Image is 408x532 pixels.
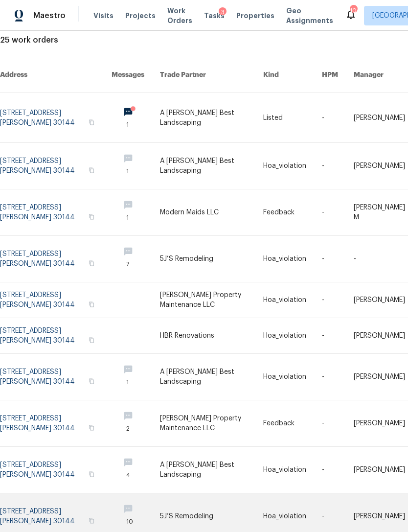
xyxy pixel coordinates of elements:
td: - [314,447,346,493]
td: [PERSON_NAME] Property Maintenance LLC [152,282,255,318]
td: Listed [255,93,314,143]
th: Kind [255,57,314,93]
span: Maestro [33,11,66,21]
th: Trade Partner [152,57,255,93]
div: 104 [350,6,357,16]
span: Geo Assignments [286,6,333,25]
span: Tasks [204,12,225,19]
td: Hoa_violation [255,354,314,400]
span: Visits [93,11,113,21]
button: Copy Address [87,470,96,479]
span: Projects [125,11,156,21]
td: A [PERSON_NAME] Best Landscaping [152,93,255,143]
td: Hoa_violation [255,447,314,493]
button: Copy Address [87,423,96,432]
td: - [314,400,346,447]
td: - [314,189,346,236]
td: 5J’S Remodeling [152,236,255,282]
td: A [PERSON_NAME] Best Landscaping [152,143,255,189]
button: Copy Address [87,118,96,127]
span: Work Orders [167,6,192,25]
button: Copy Address [87,300,96,309]
div: 3 [219,7,227,17]
td: - [314,143,346,189]
td: Hoa_violation [255,282,314,318]
button: Copy Address [87,212,96,221]
button: Copy Address [87,336,96,345]
td: - [314,236,346,282]
td: Feedback [255,400,314,447]
td: [PERSON_NAME] Property Maintenance LLC [152,400,255,447]
td: A [PERSON_NAME] Best Landscaping [152,447,255,493]
td: Hoa_violation [255,236,314,282]
span: Properties [236,11,274,21]
button: Copy Address [87,516,96,525]
td: Modern Maids LLC [152,189,255,236]
button: Copy Address [87,166,96,175]
td: Hoa_violation [255,143,314,189]
td: - [314,354,346,400]
th: Messages [104,57,152,93]
td: - [314,93,346,143]
td: - [314,318,346,354]
button: Copy Address [87,377,96,386]
td: - [314,282,346,318]
td: Hoa_violation [255,318,314,354]
td: Feedback [255,189,314,236]
button: Copy Address [87,259,96,268]
th: HPM [314,57,346,93]
td: HBR Renovations [152,318,255,354]
td: A [PERSON_NAME] Best Landscaping [152,354,255,400]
